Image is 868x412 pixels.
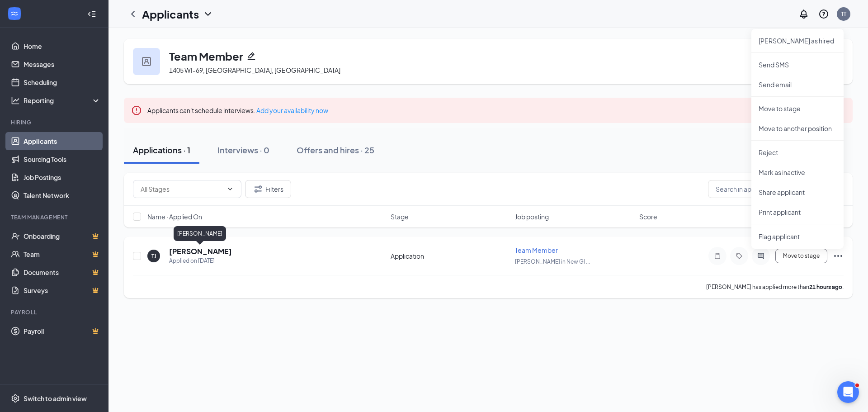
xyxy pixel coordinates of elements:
svg: Pencil [247,52,256,61]
span: [PERSON_NAME] in New Gl ... [515,258,590,265]
input: All Stages [141,184,223,194]
a: Sourcing Tools [24,150,101,168]
svg: ChevronDown [203,9,213,19]
div: Hiring [11,118,99,126]
a: TeamCrown [24,245,101,263]
a: PayrollCrown [24,322,101,340]
h1: Applicants [142,6,199,22]
svg: Tag [734,252,745,260]
svg: Settings [11,394,20,403]
svg: Ellipses [833,251,844,261]
div: [PERSON_NAME] [174,226,226,241]
div: Application [391,251,509,260]
a: Job Postings [24,168,101,186]
a: Home [24,37,101,55]
svg: Error [131,105,142,116]
iframe: Intercom live chat [837,381,859,403]
div: Applications · 1 [133,144,190,156]
div: Reporting [24,96,101,105]
img: user icon [142,57,151,66]
h5: [PERSON_NAME] [169,246,232,256]
svg: ActiveChat [755,252,766,260]
svg: ChevronLeft [127,9,138,19]
button: Move to stage [775,249,827,263]
span: Stage [391,212,409,221]
div: Applied on [DATE] [169,256,232,265]
svg: ChevronDown [226,185,234,193]
svg: Notifications [798,9,809,19]
h3: Team Member [169,48,243,64]
span: Job posting [515,212,549,221]
div: TT [841,10,846,18]
button: Filter Filters [245,180,291,198]
div: Payroll [11,308,99,316]
a: SurveysCrown [24,281,101,299]
div: Interviews · 0 [217,144,269,156]
input: Search in applications [708,180,844,198]
svg: Collapse [87,9,96,19]
span: Name · Applied On [147,212,202,221]
span: Score [639,212,657,221]
a: DocumentsCrown [24,263,101,281]
svg: WorkstreamLogo [10,9,19,18]
a: Add your availability now [256,106,328,114]
svg: Note [712,252,723,260]
svg: Analysis [11,96,20,105]
a: Messages [24,55,101,73]
span: 1405 WI-69, [GEOGRAPHIC_DATA], [GEOGRAPHIC_DATA] [169,66,340,74]
div: TJ [151,252,156,260]
a: Talent Network [24,186,101,204]
a: OnboardingCrown [24,227,101,245]
span: Applicants can't schedule interviews. [147,106,328,114]
svg: QuestionInfo [818,9,829,19]
a: Scheduling [24,73,101,91]
svg: Filter [253,184,264,194]
div: Team Management [11,213,99,221]
a: Applicants [24,132,101,150]
p: [PERSON_NAME] has applied more than . [706,283,844,291]
div: Offers and hires · 25 [297,144,374,156]
span: Team Member [515,246,558,254]
b: 21 hours ago [809,284,842,290]
div: Switch to admin view [24,394,87,403]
